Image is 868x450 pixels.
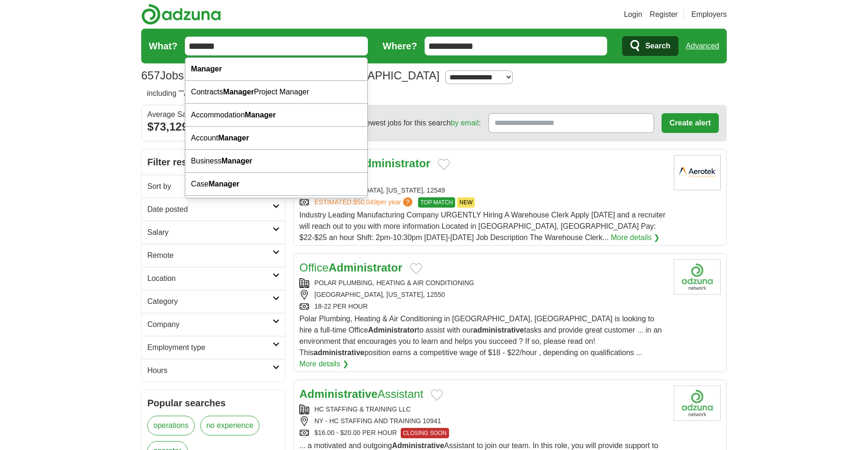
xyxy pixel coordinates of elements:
[142,313,285,336] a: Company
[403,197,412,207] span: ?
[147,396,280,410] h2: Popular searches
[142,336,285,359] a: Employment type
[320,117,480,129] span: Receive the newest jobs for this search :
[299,388,423,400] a: AdministrativeAssistant
[299,278,666,288] div: POLAR PLUMBING, HEATING & AIR CONDITIONING
[142,244,285,267] a: Remote
[328,261,402,274] strong: Administrator
[314,197,414,208] a: ESTIMATED:$50,049per year?
[624,9,642,20] a: Login
[299,404,666,414] div: HC STAFFING & TRAINING LLC
[299,315,662,357] span: Polar Plumbing, Heating & Air Conditioning in [GEOGRAPHIC_DATA], [GEOGRAPHIC_DATA] is looking to ...
[299,261,403,274] a: OfficeAdministrator
[686,37,719,55] a: Advanced
[299,186,666,195] div: [GEOGRAPHIC_DATA], [US_STATE], 12549
[353,198,377,206] span: $50,049
[299,358,349,370] a: More details ❯
[142,175,285,198] a: Sort by
[147,204,273,215] h2: Date posted
[383,39,417,53] label: Where?
[147,319,273,330] h2: Company
[185,81,367,104] div: Contracts Project Manager
[142,290,285,313] a: Category
[147,416,195,435] a: operations
[147,118,280,135] div: $73,129
[185,150,367,173] div: Business
[431,389,443,401] button: Add to favorite jobs
[622,36,678,56] button: Search
[418,197,455,208] span: TOP MATCH
[200,416,260,435] a: no experience
[147,181,273,192] h2: Sort by
[185,173,367,196] div: Case
[357,157,430,170] strong: Administrator
[674,155,721,190] img: Aerotek logo
[142,198,285,221] a: Date posted
[147,365,273,376] h2: Hours
[438,159,450,170] button: Add to favorite jobs
[142,267,285,290] a: Location
[245,111,276,119] strong: Manager
[650,9,678,20] a: Register
[645,37,670,55] span: Search
[457,197,475,208] span: NEW
[368,326,417,334] strong: Administrator
[451,119,479,127] a: by email
[141,67,160,84] span: 657
[299,290,666,300] div: [GEOGRAPHIC_DATA], [US_STATE], 12550
[147,88,362,99] h2: including ""Administration"" or ""Customer" or "Service""
[221,157,252,165] strong: Manager
[410,263,422,274] button: Add to favorite jobs
[473,326,524,334] strong: administrative
[611,232,660,243] a: More details ❯
[401,428,449,438] span: CLOSING SOON
[299,388,378,400] strong: Administrative
[147,342,273,353] h2: Employment type
[147,111,280,118] div: Average Salary
[674,386,721,421] img: Company logo
[142,221,285,244] a: Salary
[662,113,719,133] button: Create alert
[223,88,254,96] strong: Manager
[691,9,727,20] a: Employers
[299,428,666,438] div: $16.00 - $20.00 PER HOUR
[313,349,364,357] strong: administrative
[208,180,239,188] strong: Manager
[218,134,249,142] strong: Manager
[142,149,285,175] h2: Filter results
[191,65,222,73] strong: Manager
[185,196,367,219] div: Care
[141,69,440,82] h1: Jobs in [GEOGRAPHIC_DATA], [GEOGRAPHIC_DATA]
[674,259,721,295] img: Company logo
[392,442,444,450] strong: Administrative
[185,127,367,150] div: Account
[185,104,367,127] div: Accommodation
[142,359,285,382] a: Hours
[141,4,221,25] img: Adzuna logo
[147,296,273,307] h2: Category
[149,39,177,53] label: What?
[147,273,273,284] h2: Location
[299,211,665,241] span: Industry Leading Manufacturing Company URGENTLY Hiring A Warehouse Clerk Apply [DATE] and a recru...
[147,227,273,238] h2: Salary
[299,416,666,426] div: NY - HC STAFFING AND TRAINING 10941
[147,250,273,261] h2: Remote
[299,302,666,311] div: 18-22 PER HOUR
